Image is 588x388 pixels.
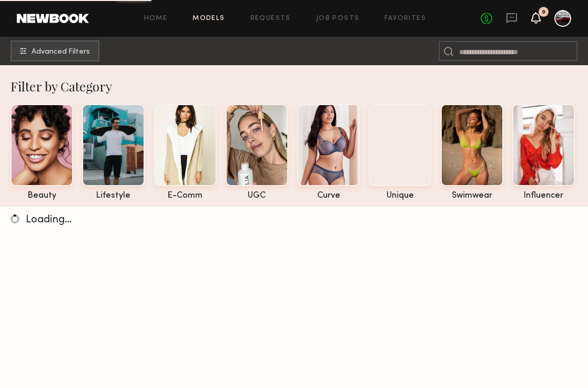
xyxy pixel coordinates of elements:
[154,191,217,200] div: e-comm
[542,9,545,15] div: 9
[384,15,426,22] a: Favorites
[250,15,291,22] a: Requests
[441,191,503,200] div: swimwear
[297,191,360,200] div: curve
[11,191,73,200] div: beauty
[192,15,225,22] a: Models
[32,48,90,56] span: Advanced Filters
[369,191,431,200] div: unique
[11,78,588,95] div: Filter by Category
[82,191,145,200] div: lifestyle
[144,15,168,22] a: Home
[512,191,575,200] div: influencer
[316,15,360,22] a: Job Posts
[26,215,72,225] span: Loading…
[11,40,99,62] button: Advanced Filters
[226,191,288,200] div: UGC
